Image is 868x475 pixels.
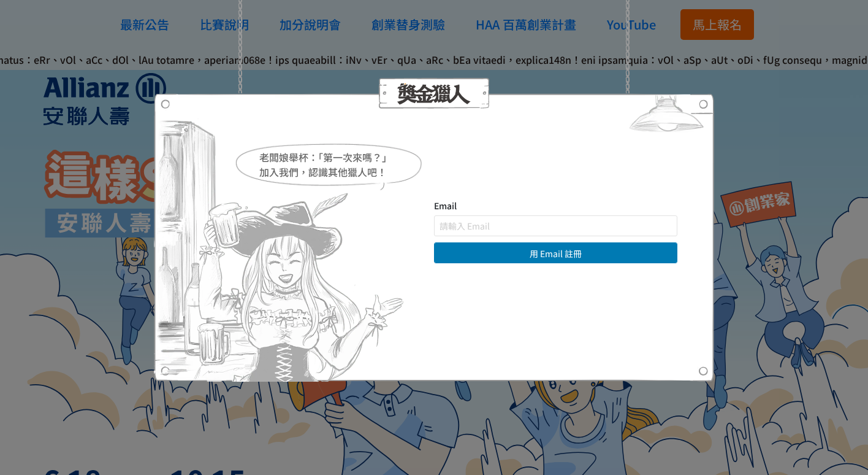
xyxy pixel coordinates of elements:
[434,199,457,212] label: Email
[259,150,424,164] div: 老闆娘舉杯：「第一次來嗎？」
[154,93,408,382] img: Hostess
[259,164,424,179] div: 加入我們，認識其他獵人吧！
[619,93,714,139] img: Light
[434,242,677,263] button: 用 Email 註冊
[434,215,677,236] input: 請輸入 Email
